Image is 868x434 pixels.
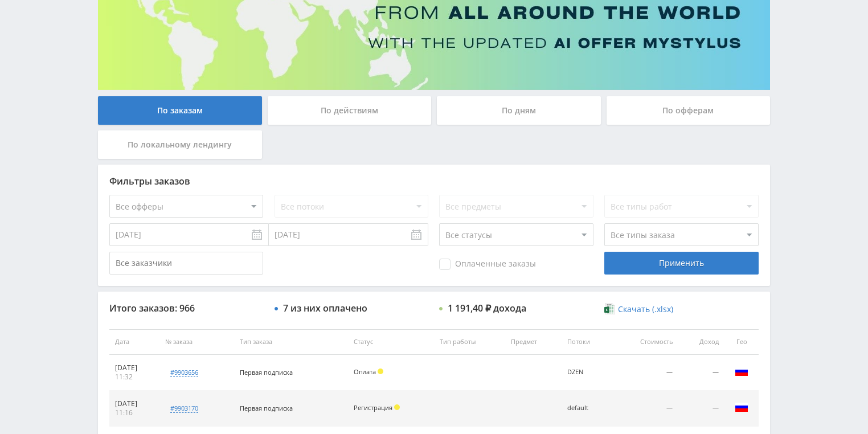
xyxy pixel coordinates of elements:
[678,391,724,427] td: —
[604,303,614,314] img: xlsx
[567,404,607,412] div: default
[109,176,759,186] div: Фильтры заказов
[607,96,771,125] div: По офферам
[109,252,263,275] input: Все заказчики
[567,369,607,376] div: DZEN
[115,372,154,382] div: 11:32
[115,363,154,372] div: [DATE]
[109,303,263,313] div: Итого заказов: 966
[437,96,601,125] div: По дням
[98,96,262,125] div: По заказам
[115,399,154,408] div: [DATE]
[234,329,348,355] th: Тип заказа
[109,329,159,355] th: Дата
[439,259,536,270] span: Оплаченные заказы
[98,130,262,159] div: По локальному лендингу
[678,355,724,391] td: —
[348,329,434,355] th: Статус
[604,304,673,315] a: Скачать (.xlsx)
[562,329,613,355] th: Потоки
[448,303,526,313] div: 1 191,40 ₽ дохода
[613,391,678,427] td: —
[724,329,759,355] th: Гео
[394,404,400,410] span: Холд
[283,303,367,313] div: 7 из них оплачено
[354,403,392,412] span: Регистрация
[678,329,724,355] th: Доход
[434,329,505,355] th: Тип работы
[618,305,673,314] span: Скачать (.xlsx)
[268,96,432,125] div: По действиям
[735,365,748,378] img: rus.png
[613,355,678,391] td: —
[735,400,748,414] img: rus.png
[505,329,562,355] th: Предмет
[613,329,678,355] th: Стоимость
[604,252,758,275] div: Применить
[170,404,198,413] div: #9903170
[354,367,376,376] span: Оплата
[240,404,293,412] span: Первая подписка
[240,368,293,376] span: Первая подписка
[115,408,154,417] div: 11:16
[378,369,383,374] span: Холд
[159,329,234,355] th: № заказа
[170,368,198,377] div: #9903656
